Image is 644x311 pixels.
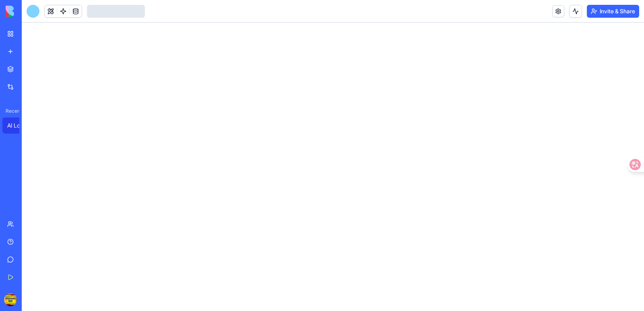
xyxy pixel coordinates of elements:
button: Invite & Share [587,5,639,18]
img: ACg8ocKoYJm2GTvafISTm-zI5c3xoGDgP8TFd9O8TA1KzDf4P-axJI62=s96-c [4,293,17,306]
span: Recent [2,108,19,114]
div: AI Logo Generator [7,122,30,130]
a: AI Logo Generator [2,117,35,134]
img: logo [6,6,56,17]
